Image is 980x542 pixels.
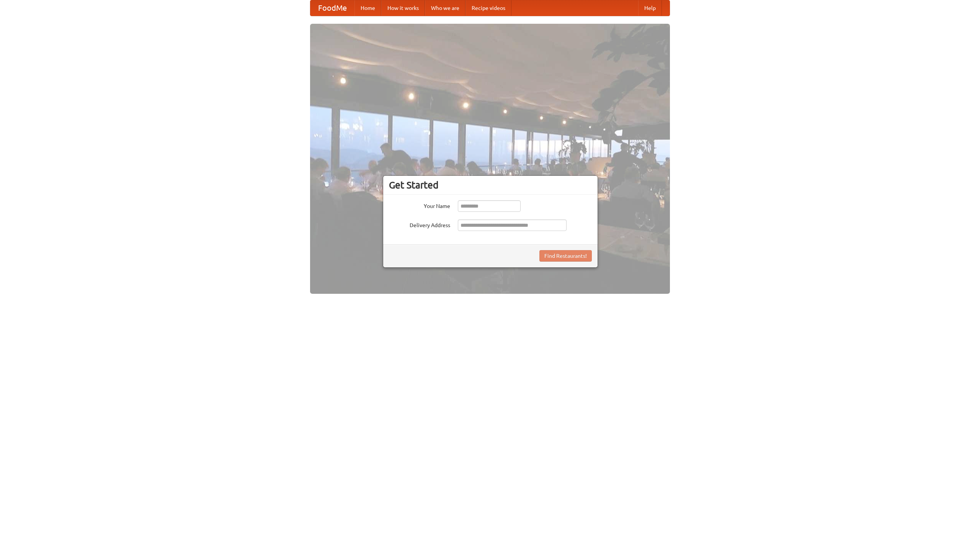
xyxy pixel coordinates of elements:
a: How it works [381,0,425,16]
button: Find Restaurants! [539,250,592,262]
a: Help [638,0,662,16]
a: Who we are [425,0,465,16]
h3: Get Started [389,179,592,191]
label: Your Name [389,200,450,210]
a: Recipe videos [465,0,511,16]
a: Home [354,0,381,16]
a: FoodMe [310,0,354,16]
label: Delivery Address [389,219,450,229]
